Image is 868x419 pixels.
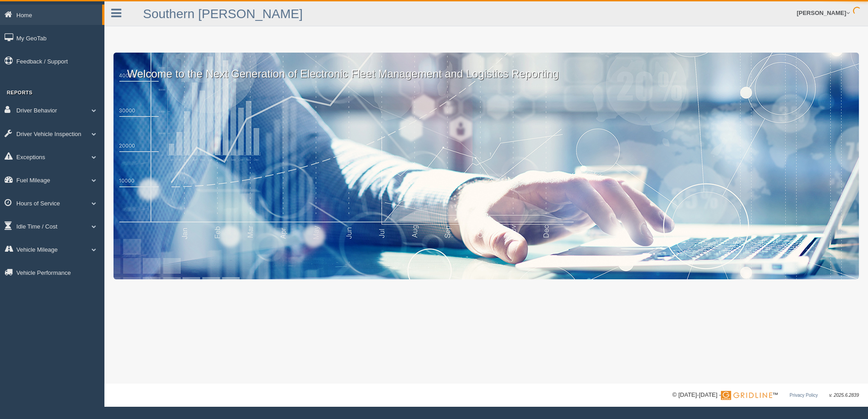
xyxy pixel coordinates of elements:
a: Southern [PERSON_NAME] [143,7,303,21]
a: Privacy Policy [789,393,818,398]
p: Welcome to the Next Generation of Electronic Fleet Management and Logistics Reporting [113,53,859,82]
div: © [DATE]-[DATE] - ™ [672,390,859,400]
span: v. 2025.6.2839 [829,393,859,398]
img: Gridline [721,391,772,400]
